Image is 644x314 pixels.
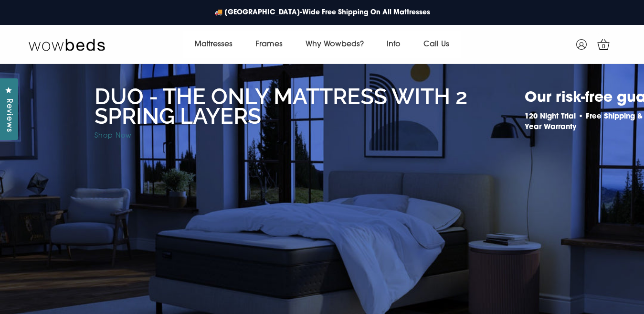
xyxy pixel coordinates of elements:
img: Wow Beds Logo [29,38,105,51]
a: Info [375,31,412,58]
a: Call Us [412,31,461,58]
a: 0 [591,32,615,56]
a: 🚚 [GEOGRAPHIC_DATA]-Wide Free Shipping On All Mattresses [210,3,435,22]
a: Why Wowbeds? [294,31,375,58]
span: Reviews [2,98,15,132]
a: Frames [244,31,294,58]
h2: Duo - the only mattress with 2 spring layers [95,87,519,126]
a: Mattresses [183,31,244,58]
a: Shop Now [95,132,132,140]
span: 0 [599,42,609,52]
